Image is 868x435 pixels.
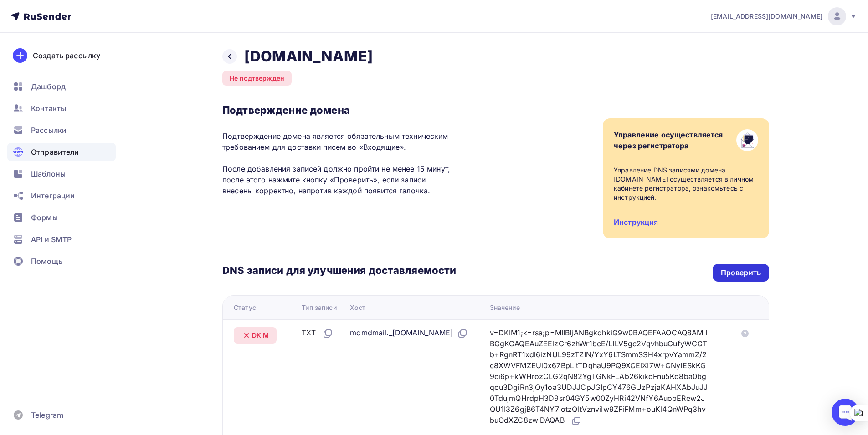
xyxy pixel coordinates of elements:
[31,212,58,223] span: Формы
[222,71,292,86] div: Не подтвержден
[350,303,365,312] div: Хост
[490,303,520,312] div: Значение
[31,125,67,136] span: Рассылки
[721,268,761,278] div: Проверить
[31,256,62,267] span: Помощь
[302,327,333,339] div: TXT
[711,12,822,21] span: [EMAIL_ADDRESS][DOMAIN_NAME]
[614,129,723,151] div: Управление осуществляется через регистратора
[31,410,63,420] span: Telegram
[614,217,658,227] a: Инструкция
[31,168,66,179] span: Шаблоны
[31,190,75,201] span: Интеграции
[244,47,373,66] h2: [DOMAIN_NAME]
[302,303,336,312] div: Тип записи
[252,331,269,340] span: DKIM
[7,208,116,227] a: Формы
[7,99,116,117] a: Контакты
[234,303,256,312] div: Статус
[350,327,467,339] div: mdmdmail._[DOMAIN_NAME]
[31,147,79,157] span: Отправители
[7,165,116,183] a: Шаблоны
[490,327,710,426] div: v=DKIM1;k=rsa;p=MIIBIjANBgkqhkiG9w0BAQEFAAOCAQ8AMIIBCgKCAQEAuZEElzGr6zhWr1bcE/LILV5gc2VqvhbuGufyW...
[31,81,66,92] span: Дашборд
[7,143,116,161] a: Отправители
[7,77,116,96] a: Дашборд
[222,104,456,116] h3: Подтверждение домена
[31,234,72,245] span: API и SMTP
[222,131,456,196] p: Подтверждение домена является обязательным техническим требованием для доставки писем во «Входящи...
[711,7,857,25] a: [EMAIL_ADDRESS][DOMAIN_NAME]
[31,103,66,114] span: Контакты
[222,264,456,278] h3: DNS записи для улучшения доставляемости
[614,166,758,202] div: Управление DNS записями домена [DOMAIN_NAME] осуществляется в личном кабинете регистратора, ознак...
[7,121,116,139] a: Рассылки
[33,50,100,61] div: Создать рассылку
